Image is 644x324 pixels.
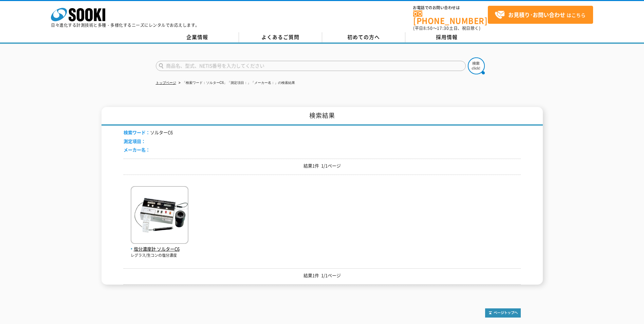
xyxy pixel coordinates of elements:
span: お電話でのお問い合わせは [413,6,488,10]
a: 採用情報 [405,32,489,42]
strong: お見積り･お問い合わせ [508,11,565,19]
img: トップページへ [485,308,521,318]
h1: 検索結果 [102,107,543,126]
p: 結果1件 1/1ページ [124,162,521,169]
li: 「検索ワード：ソルターC6」「測定項目：」「メーカー名：」の検索結果 [177,79,295,87]
a: よくあるご質問 [239,32,322,42]
img: ソルターC6 [131,186,188,246]
a: トップページ [156,81,176,85]
span: 測定項目： [124,138,146,144]
span: 検索ワード： [124,129,150,136]
span: 17:30 [437,25,449,31]
span: 塩分濃度計 ソルターC6 [131,246,188,253]
input: 商品名、型式、NETIS番号を入力してください [156,61,466,71]
li: ソルターC6 [124,129,173,136]
span: はこちら [495,10,586,20]
img: btn_search.png [468,57,485,74]
a: 企業情報 [156,32,239,42]
span: 初めての方へ [347,33,380,41]
a: 塩分濃度計 ソルターC6 [131,238,188,253]
a: お見積り･お問い合わせはこちら [488,6,593,24]
a: 初めての方へ [322,32,405,42]
span: 8:50 [423,25,433,31]
span: (平日 ～ 土日、祝日除く) [413,25,480,31]
p: レグラス/生コンの塩分濃度 [131,253,188,258]
a: [PHONE_NUMBER] [413,11,488,24]
span: メーカー名： [124,146,150,153]
p: 日々進化する計測技術と多種・多様化するニーズにレンタルでお応えします。 [51,23,200,27]
p: 結果1件 1/1ページ [124,272,521,279]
